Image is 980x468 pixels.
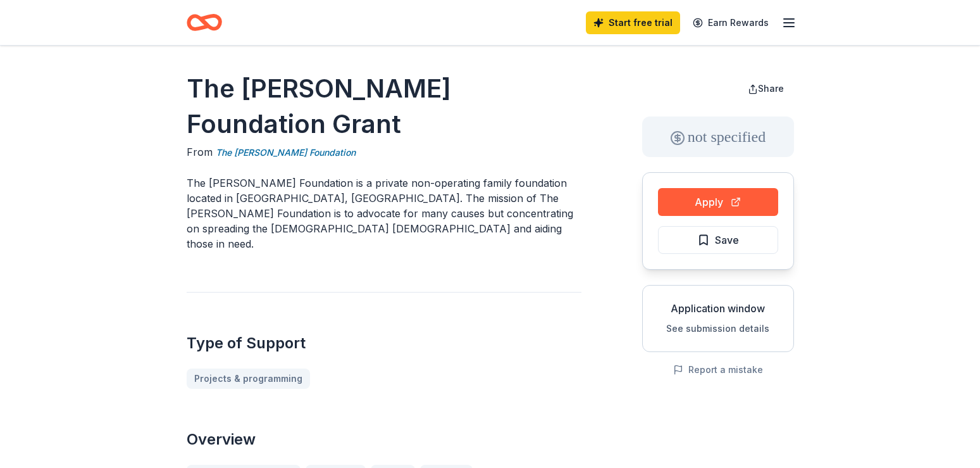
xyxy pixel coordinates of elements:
a: Earn Rewards [685,11,776,34]
div: From [187,144,581,160]
button: Apply [658,188,778,216]
span: Share [758,83,784,94]
div: Application window [653,301,783,316]
a: Home [187,8,222,37]
button: Save [658,226,778,254]
div: not specified [642,117,794,157]
button: Share [738,76,794,101]
a: Start free trial [586,11,680,34]
span: Save [715,232,739,248]
h1: The [PERSON_NAME] Foundation Grant [187,71,581,142]
p: The [PERSON_NAME] Foundation is a private non-operating family foundation located in [GEOGRAPHIC_... [187,175,581,251]
button: Report a mistake [673,362,763,377]
a: The [PERSON_NAME] Foundation [216,145,356,160]
h2: Overview [187,429,581,450]
h2: Type of Support [187,333,581,353]
button: See submission details [666,321,769,336]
